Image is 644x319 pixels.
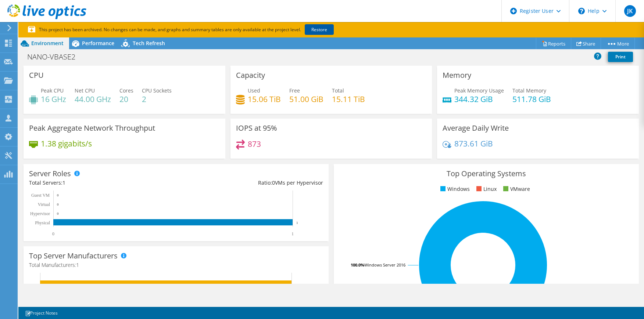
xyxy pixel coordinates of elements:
[454,87,504,94] span: Peak Memory Usage
[30,211,50,216] text: Hypervisor
[24,53,87,61] h1: NANO-VBASE2
[512,87,546,94] span: Total Memory
[119,87,133,94] span: Cores
[62,179,65,186] span: 1
[31,193,50,198] text: Guest VM
[305,24,334,35] a: Restore
[601,38,635,49] a: More
[624,5,636,17] span: JK
[332,87,344,94] span: Total
[75,95,111,103] h4: 44.00 GHz
[20,308,63,318] a: Project Notes
[29,252,118,260] h3: Top Server Manufacturers
[443,124,509,132] h3: Average Daily Write
[41,87,64,94] span: Peak CPU
[142,87,172,94] span: CPU Sockets
[578,8,585,14] svg: \n
[536,38,571,49] a: Reports
[439,185,470,193] li: Windows
[28,26,388,34] p: This project has been archived. No changes can be made, and graphs and summary tables are only av...
[236,71,265,79] h3: Capacity
[608,52,633,62] a: Print
[41,95,66,103] h4: 16 GHz
[142,95,172,103] h4: 2
[236,124,277,132] h3: IOPS at 95%
[35,220,50,225] text: Physical
[512,95,551,103] h4: 511.78 GiB
[176,179,323,187] div: Ratio: VMs per Hypervisor
[248,87,260,94] span: Used
[133,40,165,47] span: Tech Refresh
[52,231,54,236] text: 0
[57,212,59,215] text: 0
[248,95,281,103] h4: 15.06 TiB
[57,203,59,206] text: 0
[289,95,323,103] h4: 51.00 GiB
[272,179,275,186] span: 0
[248,140,261,148] h4: 873
[29,71,44,79] h3: CPU
[57,193,59,197] text: 0
[38,202,50,207] text: Virtual
[571,38,601,49] a: Share
[29,170,71,178] h3: Server Roles
[119,95,133,103] h4: 20
[475,185,497,193] li: Linux
[291,231,294,236] text: 1
[454,95,504,103] h4: 344.32 GiB
[82,40,114,47] span: Performance
[76,261,79,268] span: 1
[29,179,176,187] div: Total Servers:
[75,87,95,94] span: Net CPU
[289,87,300,94] span: Free
[443,71,471,79] h3: Memory
[29,261,323,269] h4: Total Manufacturers:
[332,95,365,103] h4: 15.11 TiB
[364,262,405,268] tspan: Windows Server 2016
[296,221,298,225] text: 1
[29,124,155,132] h3: Peak Aggregate Network Throughput
[351,262,364,268] tspan: 100.0%
[339,170,633,178] h3: Top Operating Systems
[41,139,92,148] h4: 1.38 gigabits/s
[501,185,530,193] li: VMware
[31,40,64,47] span: Environment
[454,139,493,148] h4: 873.61 GiB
